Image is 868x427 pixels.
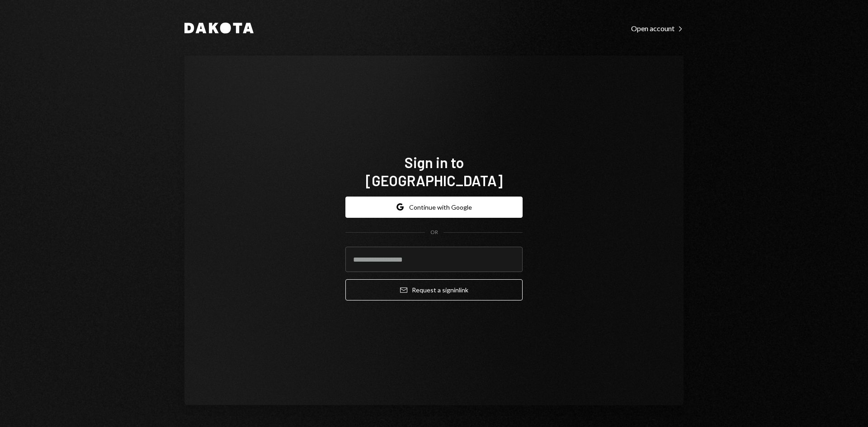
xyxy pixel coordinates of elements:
h1: Sign in to [GEOGRAPHIC_DATA] [345,153,523,189]
div: Open account [631,24,684,33]
div: OR [430,229,438,236]
button: Continue with Google [345,197,523,218]
a: Open account [631,23,684,33]
button: Request a signinlink [345,279,523,300]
